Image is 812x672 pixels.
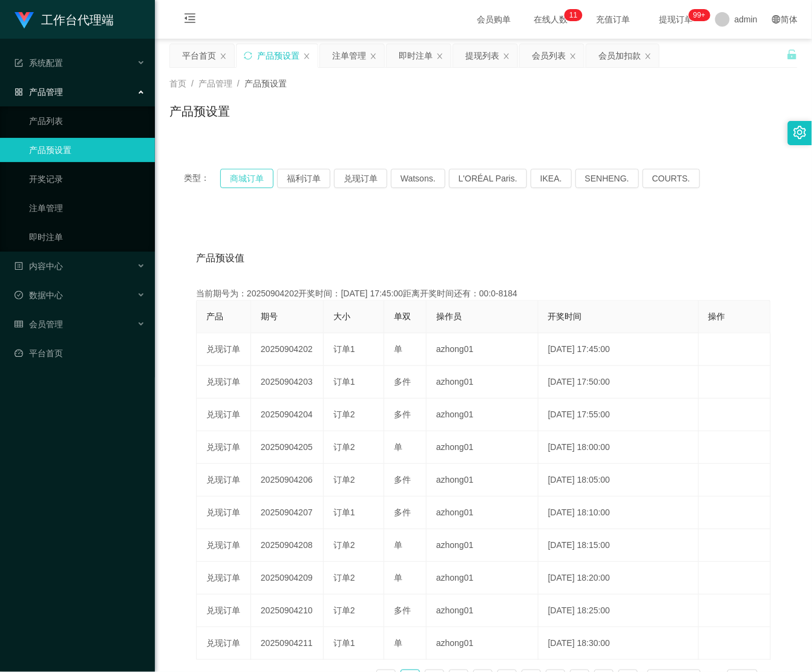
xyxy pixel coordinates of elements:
div: 会员列表 [532,44,566,67]
span: 订单2 [333,442,355,452]
button: 商城订单 [220,169,273,188]
td: 兑现订单 [197,431,251,464]
td: [DATE] 18:10:00 [539,497,699,529]
img: logo.9652507e.png [15,12,34,29]
div: 产品预设置 [257,44,300,67]
span: 订单2 [333,475,355,484]
p: 1 [574,9,578,21]
span: 产品 [206,312,223,321]
td: [DATE] 18:15:00 [539,529,699,562]
span: 订单1 [333,638,355,648]
a: 开奖记录 [29,167,145,191]
span: 系统配置 [15,58,63,68]
span: 单 [394,638,402,648]
td: azhong01 [427,529,539,562]
span: 订单2 [333,409,355,419]
div: 注单管理 [332,44,366,67]
h1: 产品预设置 [169,102,230,120]
span: 期号 [261,312,278,321]
span: 在线人数 [528,15,574,24]
sup: 11 [565,9,582,21]
td: azhong01 [427,333,539,366]
button: IKEA. [531,169,572,188]
button: L'ORÉAL Paris. [449,169,527,188]
td: [DATE] 17:45:00 [539,333,699,366]
td: 20250904210 [251,595,324,627]
i: 图标: appstore-o [15,88,23,96]
td: azhong01 [427,399,539,431]
span: 多件 [394,605,411,615]
span: 多件 [394,377,411,387]
td: 兑现订单 [197,529,251,562]
i: 图标: menu-fold [169,1,211,39]
td: [DATE] 18:25:00 [539,595,699,627]
span: 内容中心 [15,261,63,271]
button: SENHENG. [575,169,639,188]
sup: 1069 [689,9,710,21]
span: 单 [394,540,402,550]
span: 产品管理 [198,79,232,88]
span: 单 [394,344,402,354]
td: 20250904202 [251,333,324,366]
a: 注单管理 [29,196,145,220]
td: 兑现订单 [197,627,251,660]
span: 订单1 [333,507,355,517]
i: 图标: profile [15,262,23,270]
i: 图标: sync [244,51,252,60]
button: 兑现订单 [334,169,387,188]
span: 单 [394,573,402,582]
i: 图标: table [15,320,23,328]
i: 图标: close [436,53,444,60]
td: 20250904203 [251,366,324,399]
p: 1 [569,9,574,21]
td: azhong01 [427,366,539,399]
span: 产品管理 [15,87,63,97]
div: 当前期号为：20250904202开奖时间：[DATE] 17:45:00距离开奖时间还有：00:0-8184 [196,287,771,300]
button: COURTS. [643,169,700,188]
h1: 工作台代理端 [41,1,114,39]
span: 订单2 [333,540,355,550]
td: [DATE] 17:50:00 [539,366,699,399]
a: 产品列表 [29,109,145,133]
td: [DATE] 18:05:00 [539,464,699,497]
td: 兑现订单 [197,595,251,627]
span: 多件 [394,507,411,517]
i: 图标: close [303,53,310,60]
i: 图标: form [15,59,23,67]
td: 20250904211 [251,627,324,660]
td: 20250904205 [251,431,324,464]
span: 产品预设置 [244,79,287,88]
td: 20250904208 [251,529,324,562]
span: 多件 [394,475,411,484]
a: 产品预设置 [29,138,145,162]
td: [DATE] 18:20:00 [539,562,699,595]
i: 图标: global [772,15,781,24]
td: 兑现订单 [197,399,251,431]
td: 兑现订单 [197,333,251,366]
td: [DATE] 18:30:00 [539,627,699,660]
span: 订单2 [333,605,355,615]
td: azhong01 [427,627,539,660]
button: 福利订单 [277,169,330,188]
div: 会员加扣款 [598,44,641,67]
td: azhong01 [427,595,539,627]
span: 大小 [333,312,350,321]
a: 即时注单 [29,225,145,249]
span: 首页 [169,79,186,88]
td: 兑现订单 [197,464,251,497]
i: 图标: unlock [787,49,797,60]
td: 20250904206 [251,464,324,497]
td: [DATE] 17:55:00 [539,399,699,431]
span: 产品预设值 [196,251,244,266]
i: 图标: close [370,53,377,60]
span: 数据中心 [15,290,63,300]
span: 操作员 [436,312,462,321]
td: azhong01 [427,464,539,497]
span: 提现订单 [653,15,699,24]
i: 图标: setting [793,126,807,139]
td: 20250904209 [251,562,324,595]
td: 20250904207 [251,497,324,529]
span: 订单1 [333,377,355,387]
span: 单双 [394,312,411,321]
span: 订单1 [333,344,355,354]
